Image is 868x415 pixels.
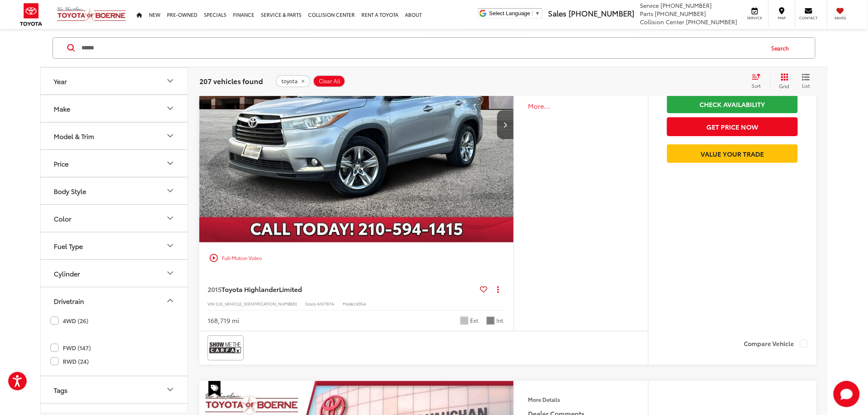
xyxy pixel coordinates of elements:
svg: Start Chat [834,381,860,407]
span: Map [773,15,791,21]
div: Price [165,159,175,169]
div: Model & Trim [165,131,175,141]
button: Body StyleBody Style [41,178,188,204]
span: Int. [497,317,505,324]
div: Color [165,214,175,223]
button: Get Price Now [667,117,798,136]
div: Year [165,76,175,86]
div: Year [54,77,67,85]
div: Cylinder [54,269,80,277]
span: [PHONE_NUMBER] [569,8,634,18]
label: Compare Vehicle [744,340,808,348]
span: Special [208,381,221,397]
img: 2015 Toyota Highlander Limited [199,7,514,243]
div: Body Style [165,186,175,196]
div: Make [54,105,70,112]
span: [PHONE_NUMBER] [661,1,712,9]
span: Collision Center [640,18,685,26]
button: remove toyota [276,75,311,87]
a: Value Your Trade [667,144,798,163]
div: Drivetrain [54,297,84,305]
div: Fuel Type [165,241,175,251]
span: ​ [532,10,533,16]
h4: More Details [528,397,634,402]
span: Service [640,1,659,9]
button: Toggle Chat Window [834,381,860,407]
label: 4WD (26) [50,314,88,328]
span: List [802,82,810,89]
a: 2015 Toyota Highlander Limited2015 Toyota Highlander Limited2015 Toyota Highlander Limited2015 To... [199,7,514,242]
div: 2015 Toyota Highlander Limited 0 [199,7,514,242]
span: Contact [799,15,818,21]
div: Cylinder [165,269,175,278]
div: Tags [54,386,68,394]
span: 6954 [356,301,366,307]
button: List View [796,73,816,89]
span: [PHONE_NUMBER] [686,18,738,26]
button: DrivetrainDrivetrain [41,287,188,314]
span: dropdown dots [497,286,499,292]
div: Body Style [54,187,86,195]
span: [US_VEHICLE_IDENTIFICATION_NUMBER] [216,301,297,307]
button: ColorColor [41,205,188,232]
span: 207 vehicles found [199,76,263,86]
span: Model: [343,301,356,307]
button: Next image [497,110,514,139]
span: Clear All [319,78,340,84]
span: Grid [779,82,790,89]
button: Clear All [313,75,345,87]
div: Drivetrain [165,296,175,306]
button: Search [764,38,801,58]
a: Select Language​ [489,10,540,16]
button: Select sort value [748,73,770,89]
span: Ext. [471,317,480,324]
span: Sales [548,8,566,18]
button: More... [528,101,634,111]
span: Silver [460,317,468,325]
span: VIN: [208,301,216,307]
div: 168,719 mi [208,316,239,325]
div: Tags [165,385,175,395]
span: Ash [487,317,495,325]
span: [PHONE_NUMBER] [655,9,706,18]
span: Parts [640,9,653,18]
img: View CARFAX report [209,337,242,359]
label: FWD (147) [50,341,91,355]
div: Color [54,214,71,222]
button: CylinderCylinder [41,260,188,287]
span: Toyota Highlander [222,284,279,294]
button: YearYear [41,68,188,94]
span: ▼ [535,10,540,16]
button: Grid View [770,73,796,89]
span: Stock: [305,301,317,307]
a: 2015Toyota HighlanderLimited [208,285,477,294]
img: Vic Vaughan Toyota of Boerne [57,6,126,23]
span: Select Language [489,10,530,16]
button: Model & TrimModel & Trim [41,123,188,149]
div: Fuel Type [54,242,83,250]
span: Sort [752,82,761,89]
span: 2015 [208,284,222,294]
label: RWD (24) [50,355,89,368]
div: Make [165,104,175,114]
button: Fuel TypeFuel Type [41,233,188,259]
span: Limited [279,284,302,294]
button: PricePrice [41,150,188,177]
input: Search by Make, Model, or Keyword [81,38,764,58]
button: MakeMake [41,95,188,122]
a: Check Availability [667,95,798,113]
span: A10787A [317,301,334,307]
span: Service [746,15,764,21]
span: toyota [281,78,298,84]
div: Model & Trim [54,132,94,140]
span: Saved [831,15,850,21]
div: Price [54,160,69,167]
button: Actions [491,282,505,296]
button: TagsTags [41,376,188,403]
